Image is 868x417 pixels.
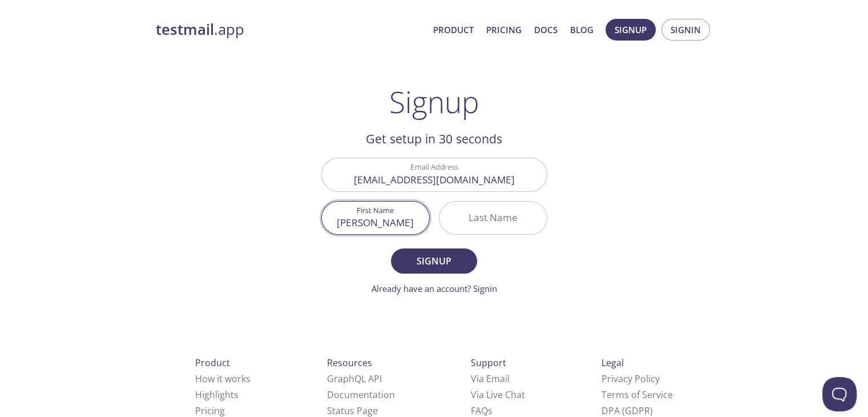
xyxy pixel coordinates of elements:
a: FAQ [471,404,492,417]
button: Signin [661,19,710,41]
a: Blog [570,22,594,37]
span: Resources [327,356,372,369]
button: Signup [605,19,656,41]
strong: testmail [156,19,214,39]
span: Support [471,356,506,369]
a: Terms of Service [601,388,673,401]
a: Already have an account? Signin [372,283,497,294]
span: s [488,404,492,417]
span: Signin [671,22,701,37]
span: Signup [615,22,647,37]
iframe: Help Scout Beacon - Open [822,377,857,411]
a: testmail.app [156,20,424,39]
h2: Get setup in 30 seconds [321,129,547,149]
a: GraphQL API [327,372,382,385]
a: Highlights [195,388,239,401]
a: Pricing [486,22,522,37]
a: Pricing [195,404,225,417]
button: Signup [391,248,477,274]
a: Documentation [327,388,395,401]
a: How it works [195,372,251,385]
a: Via Email [471,372,510,385]
span: Signup [403,253,464,269]
a: Privacy Policy [601,372,660,385]
a: DPA (GDPR) [601,404,653,417]
span: Legal [601,356,624,369]
a: Via Live Chat [471,388,525,401]
span: Product [195,356,230,369]
a: Product [433,22,474,37]
h1: Signup [389,85,479,119]
a: Status Page [327,404,378,417]
a: Docs [534,22,558,37]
